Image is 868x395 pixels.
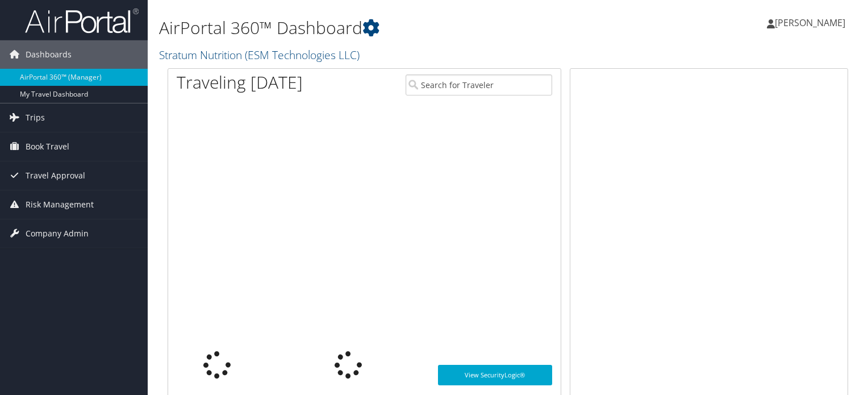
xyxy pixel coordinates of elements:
span: Trips [26,103,45,132]
img: airportal-logo.png [25,7,139,34]
a: View SecurityLogic® [438,365,552,385]
span: Travel Approval [26,161,85,190]
input: Search for Traveler [406,74,552,95]
span: Company Admin [26,219,89,248]
span: [PERSON_NAME] [775,16,845,29]
h1: Traveling [DATE] [177,70,303,94]
span: Dashboards [26,40,72,69]
a: Stratum Nutrition (ESM Technologies LLC) [159,47,362,63]
h1: AirPortal 360™ Dashboard [159,16,624,40]
a: [PERSON_NAME] [767,6,857,40]
span: Risk Management [26,190,94,219]
span: Book Travel [26,132,69,161]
